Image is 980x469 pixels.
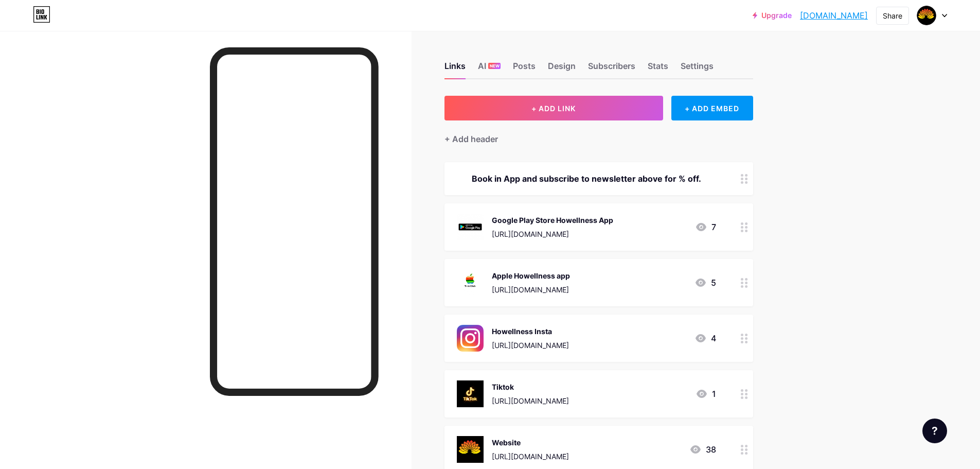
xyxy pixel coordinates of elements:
[883,10,902,21] div: Share
[694,332,716,344] div: 4
[478,60,501,78] div: AI
[457,269,484,296] img: Apple Howellness app
[917,6,936,25] img: Keith Howell
[457,325,484,352] img: Howellness Insta
[800,9,868,22] a: [DOMAIN_NAME]
[492,395,569,406] div: [URL][DOMAIN_NAME]
[444,133,498,145] div: + Add header
[531,104,576,113] span: + ADD LINK
[490,63,500,69] span: NEW
[457,214,484,240] img: Google Play Store Howellness App
[444,96,663,120] button: + ADD LINK
[648,60,668,78] div: Stats
[492,229,613,239] div: [URL][DOMAIN_NAME]
[457,172,716,185] div: Book in App and subscribe to newsletter above for % off.
[696,388,716,400] div: 1
[681,60,714,78] div: Settings
[492,437,569,448] div: Website
[689,443,716,456] div: 38
[753,11,792,20] a: Upgrade
[492,340,569,351] div: [URL][DOMAIN_NAME]
[444,60,466,78] div: Links
[492,451,569,462] div: [URL][DOMAIN_NAME]
[492,381,569,392] div: Tiktok
[457,380,484,407] img: Tiktok
[588,60,635,78] div: Subscribers
[548,60,576,78] div: Design
[694,276,716,289] div: 5
[457,436,484,463] img: Website
[695,221,716,233] div: 7
[492,326,569,337] div: Howellness Insta
[513,60,536,78] div: Posts
[492,270,570,281] div: Apple Howellness app
[671,96,753,120] div: + ADD EMBED
[492,284,570,295] div: [URL][DOMAIN_NAME]
[492,215,613,225] div: Google Play Store Howellness App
